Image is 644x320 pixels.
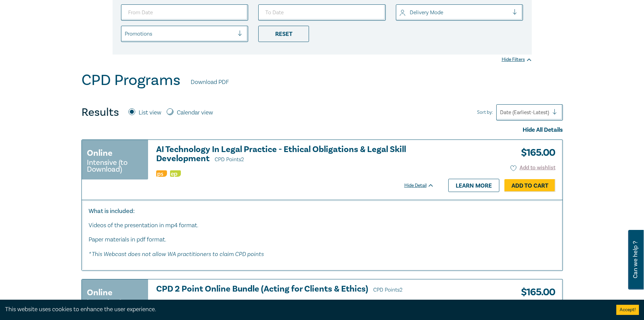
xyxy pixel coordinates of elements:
span: Sort by: [477,109,493,116]
img: Ethics & Professional Responsibility [170,170,181,177]
h3: CPD 2 Point Online Bundle (Acting for Clients & Ethics) [156,284,434,295]
div: Hide Filters [502,56,532,63]
div: Hide Detail [404,182,442,189]
p: Videos of the presentation in mp4 format. [89,221,556,230]
label: Calendar view [177,108,213,117]
h3: Online [87,147,113,159]
h3: $ 165.00 [516,284,555,300]
h3: Online [87,286,113,299]
div: Hide All Details [81,126,563,134]
strong: What is included: [89,207,135,215]
h3: AI Technology In Legal Practice - Ethical Obligations & Legal Skill Development [156,145,434,164]
div: Reset [258,26,309,42]
h4: Results [81,106,119,119]
p: Paper materials in pdf format. [89,235,556,244]
input: From Date [121,4,248,21]
span: CPD Points 2 [373,286,403,293]
input: select [125,30,126,38]
small: Intensive (to Download) [87,299,143,312]
h1: CPD Programs [81,71,181,89]
a: Download PDF [191,78,229,87]
a: AI Technology In Legal Practice - Ethical Obligations & Legal Skill Development CPD Points2 [156,145,434,164]
input: Sort by [500,109,501,116]
a: Add to Cart [504,179,555,192]
button: Accept cookies [616,305,639,315]
a: CPD 2 Point Online Bundle (Acting for Clients & Ethics) CPD Points2 [156,284,434,295]
small: Intensive (to Download) [87,159,143,173]
img: Professional Skills [156,170,167,177]
input: select [400,9,401,16]
span: CPD Points 2 [215,156,244,163]
a: Learn more [448,179,499,192]
button: Add to wishlist [510,164,555,172]
div: This website uses cookies to enhance the user experience. [5,305,606,314]
input: To Date [258,4,386,21]
label: List view [139,108,161,117]
h3: $ 165.00 [516,145,555,161]
span: Can we help ? [632,234,639,285]
em: * This Webcast does not allow WA practitioners to claim CPD points [89,250,264,257]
